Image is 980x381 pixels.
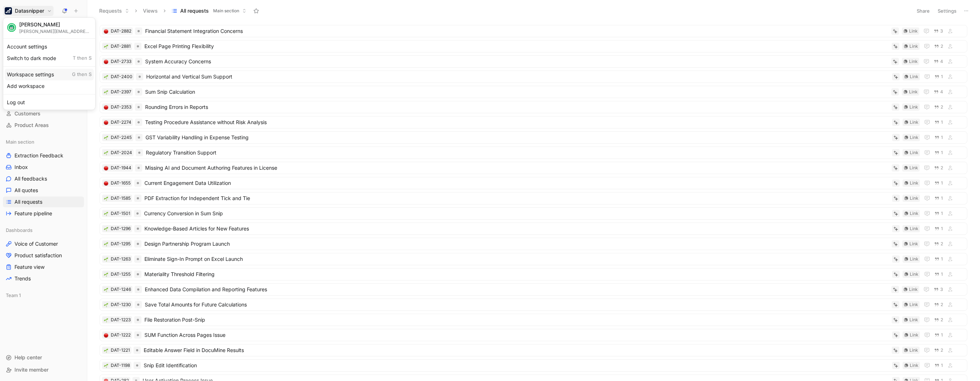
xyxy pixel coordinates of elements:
div: Log out [5,97,94,108]
span: G then S [72,71,92,78]
div: Switch to dark mode [5,52,94,64]
div: Workspace settings [5,69,94,80]
div: [PERSON_NAME] [19,21,92,28]
img: avatar [8,24,15,31]
div: DatasnipperDatasnipper [3,17,96,110]
span: T then S [73,55,92,62]
div: [PERSON_NAME][EMAIL_ADDRESS][PERSON_NAME][DOMAIN_NAME] [19,29,92,34]
div: Account settings [5,41,94,52]
div: Add workspace [5,80,94,92]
